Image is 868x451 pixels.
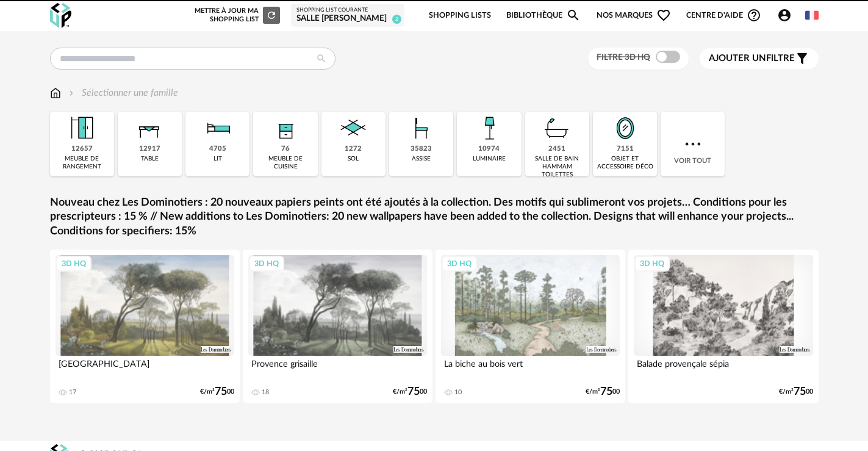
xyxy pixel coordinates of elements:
[586,388,620,396] div: €/m² 00
[617,145,634,154] div: 7151
[215,388,227,396] span: 75
[50,86,61,100] img: svg+xml;base64,PHN2ZyB3aWR0aD0iMTYiIGhlaWdodD0iMTciIHZpZXdCb3g9IjAgMCAxNiAxNyIgZmlsbD0ibm9uZSIgeG...
[192,7,280,24] div: Mettre à jour ma Shopping List
[795,51,809,66] span: Filter icon
[709,52,795,65] span: filtre
[548,145,565,154] div: 2451
[411,145,432,154] div: 35823
[566,8,581,23] span: Magnify icon
[296,7,399,24] a: Shopping List courante salle [PERSON_NAME] 2
[429,1,491,30] a: Shopping Lists
[777,8,797,23] span: Account Circle icon
[473,155,506,163] div: luminaire
[348,155,359,163] div: sol
[266,12,277,18] span: Refresh icon
[747,8,761,23] span: Help Circle Outline icon
[709,54,766,63] span: Ajouter un
[597,155,653,171] div: objet et accessoire déco
[628,250,819,403] a: 3D HQ Balade provençale sépia €/m²7500
[296,7,399,14] div: Shopping List courante
[600,388,612,396] span: 75
[345,145,362,154] div: 1272
[269,112,302,145] img: Rangement.png
[133,112,166,145] img: Table.png
[506,1,581,30] a: BibliothèqueMagnify icon
[794,388,806,396] span: 75
[248,356,428,380] div: Provence grisaille
[56,356,235,380] div: [GEOGRAPHIC_DATA]
[609,112,642,145] img: Miroir.png
[478,145,500,154] div: 10974
[597,1,671,30] span: Nos marques
[50,3,71,28] img: OXP
[213,155,222,163] div: lit
[56,256,91,272] div: 3D HQ
[700,48,819,69] button: Ajouter unfiltre Filter icon
[141,155,159,163] div: table
[779,388,813,396] div: €/m² 00
[257,155,314,171] div: meuble de cuisine
[262,388,269,397] div: 18
[296,13,399,24] div: salle [PERSON_NAME]
[656,8,671,23] span: Heart Outline icon
[50,196,819,239] a: Nouveau chez Les Dominotiers : 20 nouveaux papiers peints ont été ajoutés à la collection. Des mo...
[473,112,506,145] img: Luminaire.png
[209,145,226,154] div: 4705
[139,145,160,154] div: 12917
[529,155,586,179] div: salle de bain hammam toilettes
[412,155,431,163] div: assise
[66,86,178,100] div: Sélectionner une famille
[281,145,290,154] div: 76
[66,86,76,100] img: svg+xml;base64,PHN2ZyB3aWR0aD0iMTYiIGhlaWdodD0iMTYiIHZpZXdCb3g9IjAgMCAxNiAxNiIgZmlsbD0ibm9uZSIgeG...
[54,155,110,171] div: meuble de rangement
[805,9,819,22] img: fr
[442,256,477,272] div: 3D HQ
[50,250,240,403] a: 3D HQ [GEOGRAPHIC_DATA] 17 €/m²7500
[249,256,284,272] div: 3D HQ
[436,250,626,403] a: 3D HQ La biche au bois vert 10 €/m²7500
[392,15,401,24] span: 2
[686,8,761,23] span: Centre d'aideHelp Circle Outline icon
[201,112,234,145] img: Literie.png
[441,356,620,380] div: La biche au bois vert
[243,250,433,403] a: 3D HQ Provence grisaille 18 €/m²7500
[337,112,370,145] img: Sol.png
[71,145,93,154] div: 12657
[540,112,573,145] img: Salle%20de%20bain.png
[682,133,704,155] img: more.7b13dc1.svg
[407,388,420,396] span: 75
[405,112,438,145] img: Assise.png
[597,53,650,62] span: Filtre 3D HQ
[634,356,813,380] div: Balade provençale sépia
[661,112,725,176] div: Voir tout
[777,8,792,23] span: Account Circle icon
[65,112,98,145] img: Meuble%20de%20rangement.png
[69,388,76,397] div: 17
[634,256,670,272] div: 3D HQ
[454,388,462,397] div: 10
[200,388,234,396] div: €/m² 00
[393,388,427,396] div: €/m² 00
